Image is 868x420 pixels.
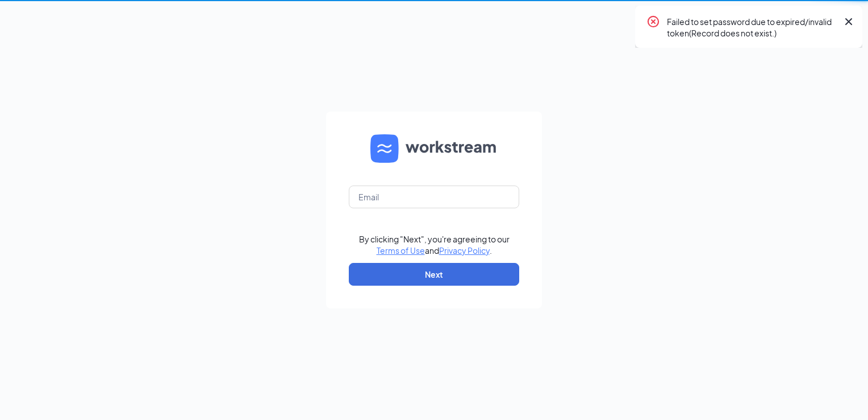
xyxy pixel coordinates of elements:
[359,233,510,256] div: By clicking "Next", you're agreeing to our and .
[349,186,519,208] input: Email
[370,134,498,163] img: WS logo and Workstream text
[842,15,856,28] svg: Cross
[646,15,660,28] svg: CrossCircle
[377,245,425,256] a: Terms of Use
[667,15,837,39] div: Failed to set password due to expired/invalid token(Record does not exist.)
[439,245,490,256] a: Privacy Policy
[349,263,519,286] button: Next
